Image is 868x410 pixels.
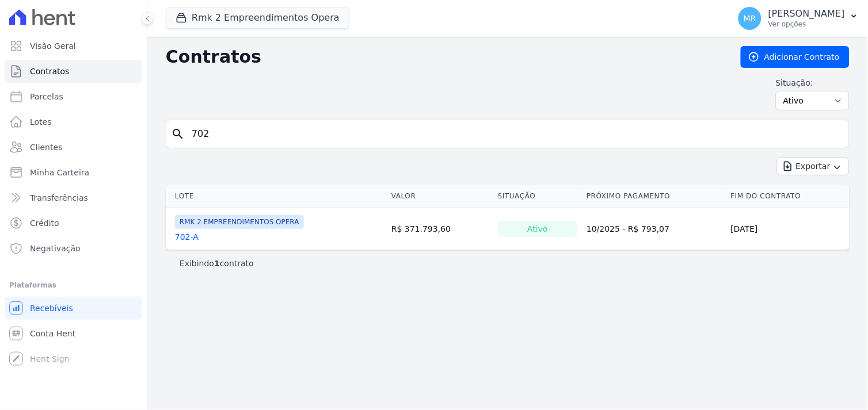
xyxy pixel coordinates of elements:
[5,161,142,184] a: Minha Carteira
[776,77,850,89] label: Situação:
[5,297,142,320] a: Recebíveis
[30,302,73,314] span: Recebíveis
[729,2,868,35] button: MR [PERSON_NAME] Ver opções
[582,185,726,208] th: Próximo Pagamento
[5,136,142,159] a: Clientes
[185,122,844,145] input: Buscar por nome do lote
[30,217,59,229] span: Crédito
[30,40,76,52] span: Visão Geral
[5,186,142,209] a: Transferências
[5,35,142,58] a: Visão Geral
[180,258,254,269] p: Exibindo contrato
[30,167,89,178] span: Minha Carteira
[587,224,669,233] a: 10/2025 - R$ 793,07
[5,85,142,108] a: Parcelas
[30,243,81,254] span: Negativação
[166,47,722,67] h2: Contratos
[741,46,850,68] a: Adicionar Contrato
[493,185,582,208] th: Situação
[5,110,142,133] a: Lotes
[30,91,63,102] span: Parcelas
[498,221,577,237] div: Ativo
[5,237,142,260] a: Negativação
[175,231,199,243] a: 702-A
[726,185,850,208] th: Fim do Contrato
[5,322,142,345] a: Conta Hent
[726,208,850,250] td: [DATE]
[777,158,850,175] button: Exportar
[5,212,142,235] a: Crédito
[387,208,493,250] td: R$ 371.793,60
[166,7,349,29] button: Rmk 2 Empreendimentos Opera
[171,127,185,141] i: search
[166,185,387,208] th: Lote
[768,20,845,29] p: Ver opções
[9,278,138,292] div: Plataformas
[768,8,845,20] p: [PERSON_NAME]
[30,141,62,153] span: Clientes
[5,60,142,83] a: Contratos
[30,328,75,339] span: Conta Hent
[30,116,52,128] span: Lotes
[744,14,756,22] span: MR
[214,259,220,268] b: 1
[30,192,88,204] span: Transferências
[175,215,304,229] span: RMK 2 EMPREENDIMENTOS OPERA
[387,185,493,208] th: Valor
[30,66,69,77] span: Contratos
